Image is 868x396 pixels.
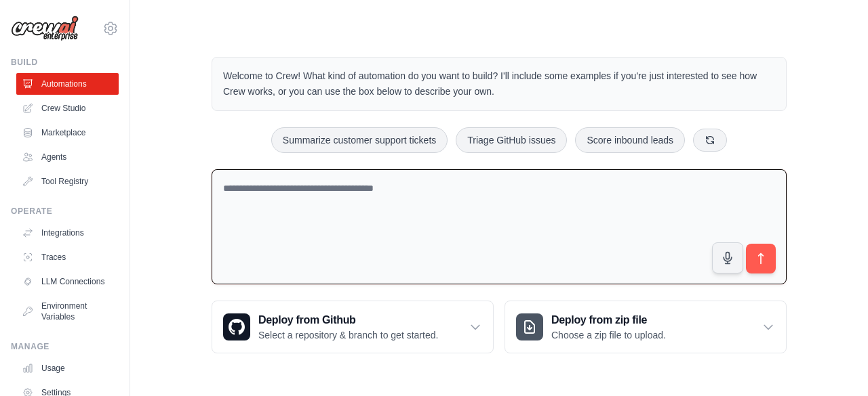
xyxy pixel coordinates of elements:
[16,73,119,95] a: Automations
[258,328,438,342] p: Select a repository & branch to get started.
[16,122,119,144] a: Marketplace
[16,246,119,268] a: Traces
[16,171,119,192] a: Tool Registry
[16,295,119,328] a: Environment Variables
[551,312,666,328] h3: Deploy from zip file
[11,57,119,68] div: Build
[11,341,119,352] div: Manage
[11,16,79,41] img: Logo
[223,68,775,100] p: Welcome to Crew! What kind of automation do you want to build? I'll include some examples if you'...
[800,331,868,396] iframe: Chat Widget
[16,146,119,168] a: Agents
[16,271,119,292] a: LLM Connections
[456,127,567,153] button: Triage GitHub issues
[258,312,438,328] h3: Deploy from Github
[271,127,448,153] button: Summarize customer support tickets
[16,357,119,379] a: Usage
[16,97,119,119] a: Crew Studio
[575,127,685,153] button: Score inbound leads
[11,206,119,217] div: Operate
[551,328,666,342] p: Choose a zip file to upload.
[16,222,119,244] a: Integrations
